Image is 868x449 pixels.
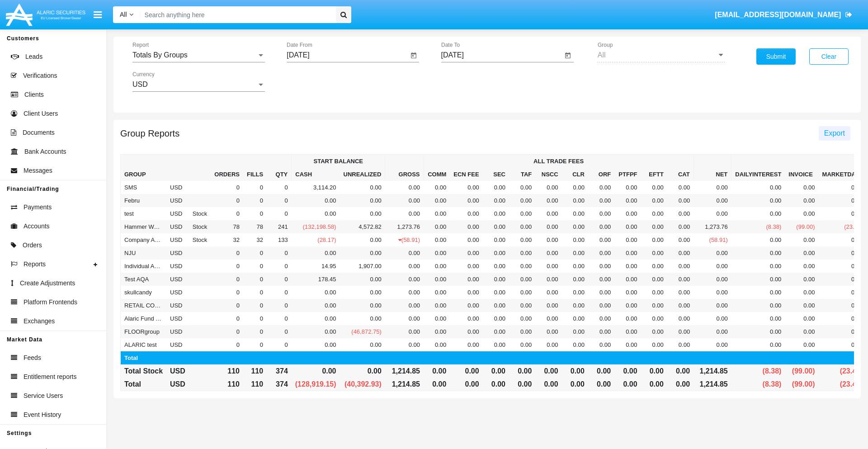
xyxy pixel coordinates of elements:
[641,233,667,246] td: 0.00
[731,286,785,299] td: 0.00
[535,207,561,220] td: 0.00
[819,246,867,260] td: 0.00
[121,233,167,246] td: Company AQA
[243,233,267,246] td: 32
[292,168,340,181] th: Cash
[731,194,785,207] td: 0.00
[588,260,614,273] td: 0.00
[509,207,535,220] td: 0.00
[819,220,867,233] td: (23.40)
[614,246,641,260] td: 0.00
[641,168,667,181] th: EFTT
[385,181,424,194] td: 0.00
[535,233,561,246] td: 0.00
[23,241,42,250] span: Orders
[785,299,818,312] td: 0.00
[588,286,614,299] td: 0.00
[166,220,189,233] td: USD
[211,233,243,246] td: 32
[450,207,482,220] td: 0.00
[562,312,588,325] td: 0.00
[588,181,614,194] td: 0.00
[819,260,867,273] td: 0.00
[121,207,167,220] td: test
[24,90,44,99] span: Clients
[641,312,667,325] td: 0.00
[641,299,667,312] td: 0.00
[562,181,588,194] td: 0.00
[243,194,267,207] td: 0
[25,52,42,61] span: Leads
[641,246,667,260] td: 0.00
[120,130,179,137] h5: Group Reports
[24,298,77,307] span: Platform Frontends
[424,194,450,207] td: 0.00
[166,207,189,220] td: USD
[819,126,850,141] button: Export
[588,246,614,260] td: 0.00
[693,155,731,181] th: Net
[483,312,509,325] td: 0.00
[243,155,267,181] th: Fills
[535,299,561,312] td: 0.00
[340,207,385,220] td: 0.00
[292,299,340,312] td: 0.00
[424,168,450,181] th: Comm
[166,299,189,312] td: USD
[483,168,509,181] th: Sec
[113,10,140,19] a: All
[340,299,385,312] td: 0.00
[120,11,127,18] span: All
[562,260,588,273] td: 0.00
[667,233,693,246] td: 0.00
[483,246,509,260] td: 0.00
[340,273,385,286] td: 0.00
[243,207,267,220] td: 0
[450,181,482,194] td: 0.00
[340,233,385,246] td: 0.00
[132,80,148,88] span: USD
[211,299,243,312] td: 0
[267,273,292,286] td: 0
[562,273,588,286] td: 0.00
[614,233,641,246] td: 0.00
[614,273,641,286] td: 0.00
[292,260,340,273] td: 14.95
[121,194,167,207] td: Febru
[641,286,667,299] td: 0.00
[562,233,588,246] td: 0.00
[614,312,641,325] td: 0.00
[667,273,693,286] td: 0.00
[785,286,818,299] td: 0.00
[614,220,641,233] td: 0.00
[785,194,818,207] td: 0.00
[483,299,509,312] td: 0.00
[693,220,731,233] td: 1,273.76
[243,312,267,325] td: 0
[424,181,450,194] td: 0.00
[121,181,167,194] td: SMS
[5,1,87,28] img: Logo image
[450,233,482,246] td: 0.00
[483,286,509,299] td: 0.00
[819,181,867,194] td: 0.00
[614,194,641,207] td: 0.00
[267,207,292,220] td: 0
[731,220,785,233] td: (8.38)
[340,220,385,233] td: 4,572.82
[731,312,785,325] td: 0.00
[483,181,509,194] td: 0.00
[211,181,243,194] td: 0
[267,194,292,207] td: 0
[211,194,243,207] td: 0
[385,286,424,299] td: 0.00
[24,317,55,326] span: Exchanges
[132,51,188,59] span: Totals By Groups
[243,299,267,312] td: 0
[819,299,867,312] td: 0.00
[24,222,50,231] span: Accounts
[292,273,340,286] td: 178.45
[509,194,535,207] td: 0.00
[121,273,167,286] td: Test AQA
[189,233,211,246] td: Stock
